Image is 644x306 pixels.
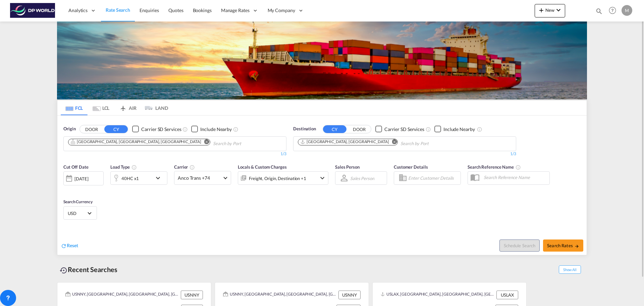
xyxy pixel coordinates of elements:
span: Origin [63,126,75,132]
md-icon: icon-airplane [119,104,127,109]
md-icon: icon-refresh [61,243,67,249]
div: Newark, NY, USNNY [70,139,201,145]
span: Analytics [68,7,88,14]
div: Recent Searches [57,262,120,277]
span: Help [607,5,618,16]
md-icon: Unchecked: Search for CY (Container Yard) services for all selected carriers.Checked : Search for... [426,127,431,132]
md-tab-item: LAND [141,100,168,115]
div: 1/3 [293,151,516,157]
input: Chips input. [400,138,464,149]
span: Reset [67,243,78,248]
span: My Company [268,7,295,14]
div: Freight Origin Destination Factory Stuffing [249,174,306,183]
md-chips-wrap: Chips container. Use arrow keys to select chips. [67,137,279,149]
md-icon: Your search will be saved by the below given name [516,165,521,170]
div: 40HC x1 [121,174,139,183]
div: Carrier SD Services [384,126,424,133]
div: Include Nearby [443,126,475,133]
md-icon: Unchecked: Ignores neighbouring ports when fetching rates.Checked : Includes neighbouring ports w... [233,127,238,132]
button: DOOR [80,125,103,133]
div: Freight Origin Destination Factory Stuffingicon-chevron-down [238,171,328,185]
button: CY [323,125,346,133]
div: OriginDOOR CY Checkbox No InkUnchecked: Search for CY (Container Yard) services for all selected ... [57,116,587,255]
span: Enquiries [140,7,159,13]
md-icon: Unchecked: Search for CY (Container Yard) services for all selected carriers.Checked : Search for... [182,127,188,132]
md-select: Sales Person [350,173,375,183]
span: Bookings [193,7,212,13]
div: Jebel Ali, AEJEA [300,139,389,145]
md-select: Select Currency: $ USDUnited States Dollar [67,208,93,218]
md-tab-item: FCL [61,100,88,115]
button: Remove [387,139,397,146]
div: icon-magnify [595,7,603,17]
md-checkbox: Checkbox No Ink [434,126,475,133]
span: Carrier [174,164,195,170]
div: Press delete to remove this chip. [300,139,390,145]
div: 1/3 [63,151,286,157]
div: M [622,5,632,16]
input: Search Reference Name [480,172,549,182]
md-chips-wrap: Chips container. Use arrow keys to select chips. [297,137,467,149]
md-icon: The selected Trucker/Carrierwill be displayed in the rate results If the rates are from another f... [190,165,195,170]
div: [DATE] [74,176,88,182]
div: USNNY [338,291,361,299]
span: USD [68,210,87,216]
span: Customer Details [394,164,428,170]
div: icon-refreshReset [61,242,78,250]
md-checkbox: Checkbox No Ink [132,126,181,133]
img: c08ca190194411f088ed0f3ba295208c.png [10,3,55,18]
span: Sales Person [335,164,360,170]
md-icon: icon-backup-restore [60,266,68,274]
md-icon: icon-magnify [595,7,603,15]
div: USNNY [181,291,203,299]
span: Manage Rates [221,7,250,14]
span: Load Type [110,164,137,170]
div: [DATE] [63,171,104,185]
md-datepicker: Select [63,185,68,194]
input: Chips input. [213,138,277,149]
input: Enter Customer Details [408,173,459,183]
md-icon: icon-arrow-right [575,244,579,249]
div: USLAX, Los Angeles, CA, United States, North America, Americas [381,291,495,299]
div: Include Nearby [200,126,232,133]
span: Search Rates [547,243,579,248]
img: LCL+%26+FCL+BACKGROUND.png [57,21,587,99]
div: USNNY, Newark, NY, United States, North America, Americas [223,291,337,299]
div: Help [607,5,622,17]
md-icon: icon-plus 400-fg [537,6,545,14]
md-icon: icon-chevron-down [318,174,326,182]
div: USNNY, Newark, NY, United States, North America, Americas [65,291,179,299]
div: Carrier SD Services [141,126,181,133]
button: CY [104,125,128,133]
div: 40HC x1icon-chevron-down [110,171,167,185]
md-tab-item: AIR [114,100,141,115]
span: Cut Off Date [63,164,89,170]
div: Press delete to remove this chip. [70,139,203,145]
span: Destination [293,126,316,132]
md-tab-item: LCL [88,100,114,115]
button: Note: By default Schedule search will only considerorigin ports, destination ports and cut off da... [499,239,540,252]
span: Anco Trans +74 [178,175,221,181]
span: Locals & Custom Charges [238,164,287,170]
span: Show All [559,265,581,274]
md-checkbox: Checkbox No Ink [191,126,232,133]
md-icon: Unchecked: Ignores neighbouring ports when fetching rates.Checked : Includes neighbouring ports w... [477,127,482,132]
span: Quotes [168,7,183,13]
div: USLAX [496,291,518,299]
md-pagination-wrapper: Use the left and right arrow keys to navigate between tabs [61,100,168,115]
span: New [537,7,562,13]
span: Search Currency [63,199,93,204]
button: icon-plus 400-fgNewicon-chevron-down [535,4,565,17]
md-icon: icon-chevron-down [554,6,562,14]
md-icon: icon-information-outline [131,165,137,170]
span: Search Reference Name [468,164,521,170]
button: Search Ratesicon-arrow-right [543,239,583,252]
button: Remove [200,139,210,146]
md-icon: icon-chevron-down [154,174,165,182]
button: DOOR [347,125,371,133]
span: Rate Search [106,7,130,13]
md-checkbox: Checkbox No Ink [375,126,424,133]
